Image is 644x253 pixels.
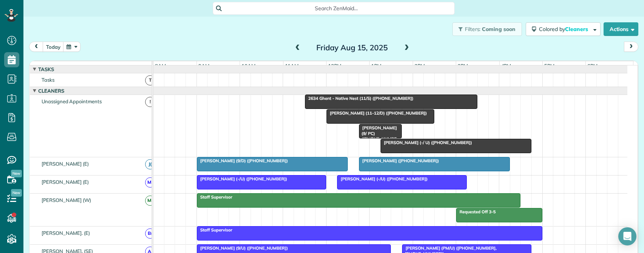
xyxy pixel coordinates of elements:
[145,97,155,107] span: !
[326,110,427,116] span: [PERSON_NAME] (11-12/D) ([PHONE_NUMBER])
[482,26,516,33] span: Coming soon
[40,197,93,203] span: [PERSON_NAME] (W)
[153,63,167,69] span: 8am
[145,228,155,239] span: B(
[305,43,399,52] h2: Friday Aug 15, 2025
[500,63,513,69] span: 4pm
[359,158,440,163] span: [PERSON_NAME] ([PHONE_NUMBER])
[539,26,591,33] span: Colored by
[624,42,638,52] button: next
[37,88,66,94] span: Cleaners
[37,66,56,72] span: Tasks
[337,176,428,182] span: [PERSON_NAME] (-/U) ([PHONE_NUMBER])
[283,63,300,69] span: 11am
[197,176,288,182] span: [PERSON_NAME] (-/U) ([PHONE_NUMBER])
[526,22,601,36] button: Colored byCleaners
[240,63,257,69] span: 10am
[327,63,343,69] span: 12pm
[40,230,91,236] span: [PERSON_NAME]. (E)
[197,245,288,251] span: [PERSON_NAME] (9/U) ([PHONE_NUMBER])
[11,189,22,197] span: New
[305,96,414,101] span: 2634 Ghent - Native Nest (11/S) ([PHONE_NUMBER])
[197,158,288,163] span: [PERSON_NAME] (9/D) ([PHONE_NUMBER])
[197,227,233,233] span: Staff Supervisor
[43,42,64,52] button: today
[465,26,481,33] span: Filters:
[456,63,469,69] span: 3pm
[370,63,383,69] span: 1pm
[40,161,90,167] span: [PERSON_NAME] (E)
[40,98,103,104] span: Unassigned Appointments
[586,63,599,69] span: 6pm
[456,209,496,214] span: Requested Off 3-5
[565,26,589,33] span: Cleaners
[145,159,155,169] span: J(
[11,170,22,177] span: New
[145,196,155,206] span: M(
[40,77,56,83] span: Tasks
[618,227,636,245] div: Open Intercom Messenger
[604,22,638,36] button: Actions
[359,125,397,147] span: [PERSON_NAME] (9/ PC) ([PHONE_NUMBER])
[543,63,556,69] span: 5pm
[197,63,211,69] span: 9am
[380,140,472,145] span: [PERSON_NAME] (-/ U) ([PHONE_NUMBER])
[197,194,233,200] span: Staff Supervisor
[145,75,155,85] span: T
[29,42,43,52] button: prev
[145,177,155,188] span: M(
[413,63,426,69] span: 2pm
[40,179,90,185] span: [PERSON_NAME] (E)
